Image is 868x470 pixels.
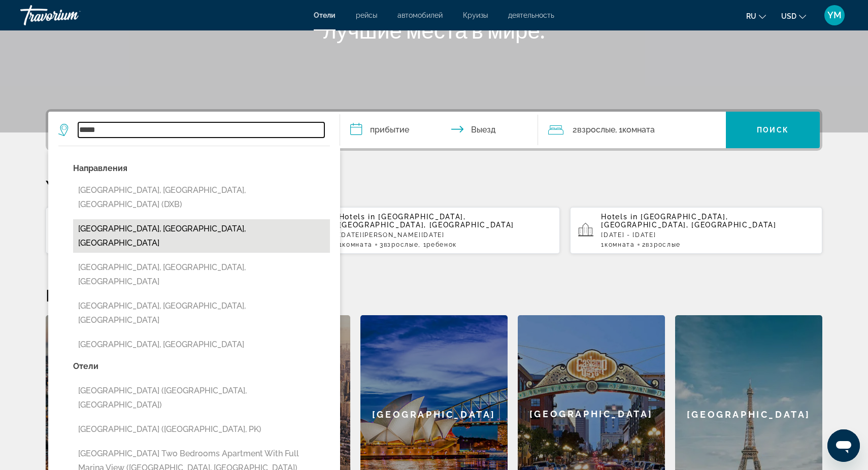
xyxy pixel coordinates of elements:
span: 3 [380,241,418,248]
span: [GEOGRAPHIC_DATA], [GEOGRAPHIC_DATA], [GEOGRAPHIC_DATA] [339,213,514,229]
button: [GEOGRAPHIC_DATA], [GEOGRAPHIC_DATA], [GEOGRAPHIC_DATA] [73,219,330,253]
button: [GEOGRAPHIC_DATA], [GEOGRAPHIC_DATA], [GEOGRAPHIC_DATA] [73,258,330,291]
span: Взрослые [577,125,615,135]
button: Hotels in [GEOGRAPHIC_DATA], [GEOGRAPHIC_DATA], [GEOGRAPHIC_DATA][DATE] - [DATE]1Комната2Взрослые [570,207,822,254]
div: Search widget [48,112,820,148]
span: Ребенок [426,241,457,248]
span: Комната [342,241,373,248]
button: Change currency [781,9,806,23]
p: [DATE] - [DATE] [601,231,814,239]
h2: Рекомендуемые направления [46,285,822,305]
button: Check in and out dates [340,112,538,148]
button: Change language [746,9,766,23]
button: [GEOGRAPHIC_DATA], [GEOGRAPHIC_DATA] [73,335,330,354]
p: Отели [73,359,330,374]
span: 1 [601,241,635,248]
p: Your Recent Searches [46,176,822,196]
span: Взрослые [384,241,418,248]
span: 2 [642,241,681,248]
span: [GEOGRAPHIC_DATA], [GEOGRAPHIC_DATA], [GEOGRAPHIC_DATA] [601,213,776,229]
span: YM [827,10,842,20]
span: Поиск [757,126,789,134]
a: Круизы [463,11,488,19]
a: деятельность [508,11,554,19]
a: Travorium [20,2,122,28]
span: Комната [605,241,635,248]
span: 2 [573,123,615,137]
span: Hotels in [601,213,638,221]
button: Travelers: 2 adults, 0 children [538,112,726,148]
button: [GEOGRAPHIC_DATA], [GEOGRAPHIC_DATA], [GEOGRAPHIC_DATA] (DXB) [73,181,330,214]
span: Hotels in [339,213,376,221]
span: , 1 [615,123,655,137]
a: автомобилей [397,11,443,19]
span: 1 [339,241,373,248]
span: ru [746,12,756,20]
button: User Menu [821,5,848,26]
p: Направления [73,161,330,176]
button: [GEOGRAPHIC_DATA], [GEOGRAPHIC_DATA], [GEOGRAPHIC_DATA] [73,296,330,330]
span: , 1 [418,241,457,248]
span: USD [781,12,796,20]
button: Hotels in [GEOGRAPHIC_DATA], [GEOGRAPHIC_DATA], [GEOGRAPHIC_DATA][DATE] - [DATE]1Комната2Взрослые [46,207,298,254]
a: рейсы [356,11,377,19]
a: Отели [314,11,336,19]
button: Поиск [726,112,820,148]
span: Комната [622,125,655,135]
span: Взрослые [646,241,680,248]
button: [GEOGRAPHIC_DATA] ([GEOGRAPHIC_DATA], PK) [73,420,330,439]
button: Hotels in [GEOGRAPHIC_DATA], [GEOGRAPHIC_DATA], [GEOGRAPHIC_DATA][DATE][PERSON_NAME][DATE]1Комнат... [308,207,560,254]
button: [GEOGRAPHIC_DATA] ([GEOGRAPHIC_DATA], [GEOGRAPHIC_DATA]) [73,381,330,415]
iframe: Кнопка запуска окна обмена сообщениями [827,429,860,462]
p: [DATE][PERSON_NAME][DATE] [339,231,552,239]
